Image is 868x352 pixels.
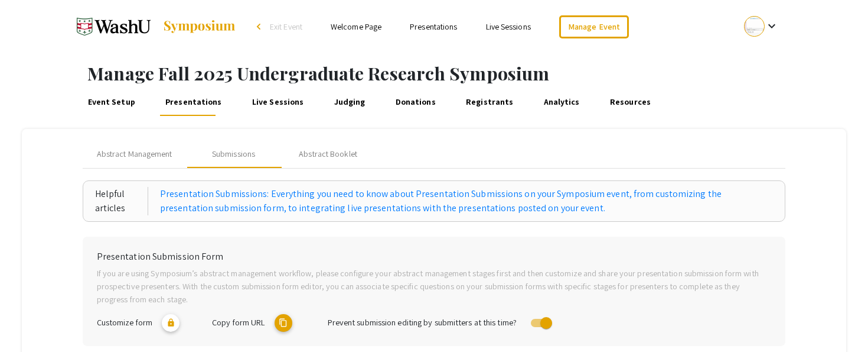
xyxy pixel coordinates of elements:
[86,88,137,116] a: Event Setup
[331,21,381,32] a: Welcome Page
[9,299,50,343] iframe: Chat
[77,12,236,41] a: Fall 2025 Undergraduate Research Symposium
[765,19,779,33] mat-icon: Expand account dropdown
[559,15,629,38] a: Manage Event
[97,251,772,262] h6: Presentation Submission Form
[163,88,224,116] a: Presentations
[393,88,438,116] a: Donations
[212,148,255,160] div: Submissions
[87,63,868,84] h1: Manage Fall 2025 Undergraduate Research Symposium
[162,314,180,332] mat-icon: lock
[732,13,791,40] button: Expand account dropdown
[250,88,306,116] a: Live Sessions
[410,21,457,32] a: Presentations
[97,148,172,160] span: Abstract Management
[97,316,152,327] span: Customize form
[95,187,148,215] div: Helpful articles
[162,20,236,34] img: Symposium by ForagerOne
[464,88,515,116] a: Registrants
[486,21,531,32] a: Live Sessions
[212,316,265,327] span: Copy form URL
[328,317,517,328] span: Prevent submission editing by submitters at this time?
[608,88,652,116] a: Resources
[257,23,264,30] div: arrow_back_ios
[97,267,772,305] p: If you are using Symposium’s abstract management workflow, please configure your abstract managem...
[332,88,367,116] a: Judging
[299,148,357,160] div: Abstract Booklet
[77,12,151,41] img: Fall 2025 Undergraduate Research Symposium
[270,21,302,32] span: Exit Event
[541,88,582,116] a: Analytics
[160,187,773,215] a: Presentation Submissions: Everything you need to know about Presentation Submissions on your Symp...
[275,314,292,332] mat-icon: copy URL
